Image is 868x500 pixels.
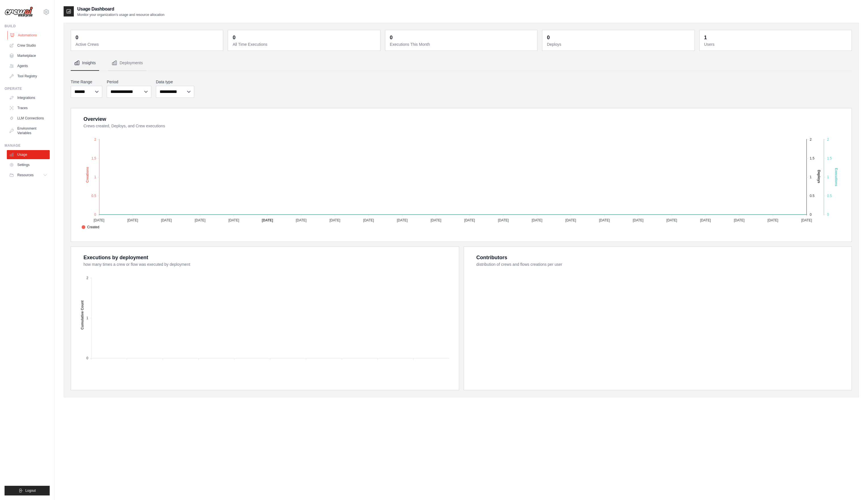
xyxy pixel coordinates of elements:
tspan: [DATE] [329,218,340,222]
p: Monitor your organization's usage and resource allocation [77,13,164,17]
dt: All Time Executions [233,42,377,47]
tspan: [DATE] [565,218,576,222]
span: Resources [17,173,34,177]
a: Settings [7,160,50,169]
tspan: [DATE] [633,218,643,222]
tspan: 2 [827,138,829,142]
div: 0 [390,34,393,42]
tspan: [DATE] [228,218,239,222]
tspan: [DATE] [498,218,509,222]
tspan: [DATE] [734,218,744,222]
text: Cumulative Count [80,300,84,330]
dt: Deploys [547,42,691,47]
tspan: 2 [810,138,812,142]
img: Logo [5,7,33,17]
tspan: 1 [94,175,96,179]
dt: Users [704,42,848,47]
span: Logout [25,488,36,493]
label: Time Range [71,79,102,85]
a: Marketplace [7,51,50,60]
dt: Crews created, Deploys, and Crew executions [83,123,845,129]
a: Agents [7,61,50,70]
button: Resources [7,171,50,180]
tspan: 0 [86,356,88,360]
label: Period [107,79,151,85]
div: Contributors [476,254,507,262]
tspan: 0.5 [810,194,815,198]
a: Environment Variables [7,124,50,138]
div: 1 [704,34,707,42]
tspan: 1 [86,316,88,320]
tspan: 1.5 [91,156,96,160]
a: Automations [7,31,50,40]
button: Deployments [108,55,146,71]
text: Creations [85,167,89,183]
tspan: [DATE] [127,218,138,222]
label: Data type [156,79,194,85]
tspan: [DATE] [296,218,307,222]
tspan: 0 [810,213,812,217]
tspan: [DATE] [666,218,677,222]
tspan: [DATE] [599,218,610,222]
tspan: [DATE] [767,218,778,222]
tspan: 0 [94,213,96,217]
dt: Executions This Month [390,42,534,47]
tspan: 1.5 [810,156,815,160]
tspan: [DATE] [430,218,441,222]
tspan: [DATE] [94,218,104,222]
tspan: [DATE] [262,218,273,222]
tspan: 2 [94,138,96,142]
tspan: [DATE] [464,218,475,222]
a: Usage [7,150,50,159]
div: 0 [233,34,235,42]
tspan: [DATE] [700,218,711,222]
div: Manage [5,143,50,148]
div: Overview [83,115,106,123]
tspan: 0 [827,213,829,217]
div: Operate [5,86,50,91]
a: Crew Studio [7,41,50,50]
h2: Usage Dashboard [77,6,164,13]
a: Tool Registry [7,72,50,81]
tspan: 1.5 [827,156,832,160]
div: 0 [76,34,78,42]
tspan: [DATE] [397,218,408,222]
button: Insights [71,55,99,71]
dt: how many times a crew or flow was executed by deployment [83,262,452,267]
div: Executions by deployment [83,254,148,262]
dt: distribution of crews and flows creations per user [476,262,845,267]
tspan: [DATE] [801,218,812,222]
span: Created [81,225,99,230]
tspan: [DATE] [363,218,374,222]
div: 0 [547,34,550,42]
tspan: 1 [827,175,829,179]
div: Build [5,24,50,28]
button: Logout [5,486,50,495]
tspan: 0.5 [827,194,832,198]
a: Traces [7,103,50,113]
a: Integrations [7,93,50,102]
text: Deploys [817,170,821,183]
tspan: 2 [86,276,88,280]
tspan: 0.5 [91,194,96,198]
dt: Active Crews [76,42,219,47]
text: Executions [834,168,838,186]
tspan: [DATE] [161,218,172,222]
tspan: [DATE] [532,218,542,222]
tspan: 1 [810,175,812,179]
nav: Tabs [71,55,852,71]
tspan: [DATE] [195,218,206,222]
a: LLM Connections [7,114,50,123]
